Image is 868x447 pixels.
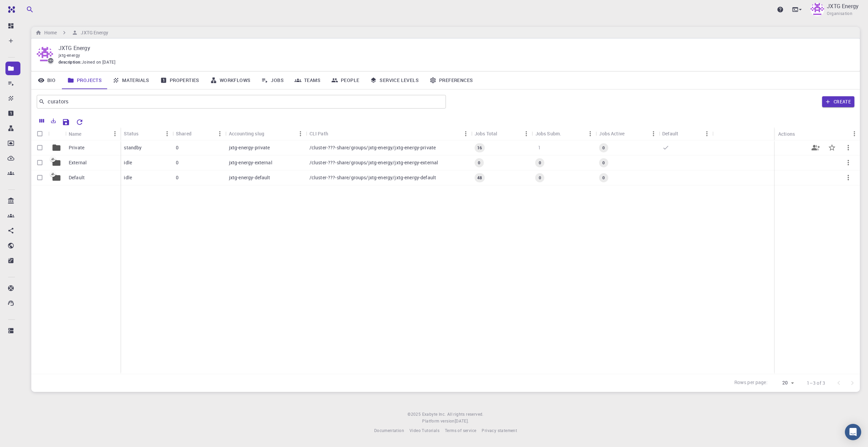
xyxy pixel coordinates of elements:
p: 0 [176,159,179,166]
button: Menu [849,128,860,139]
h6: Home [41,29,57,36]
a: Exabyte Inc. [422,411,446,418]
button: Menu [585,128,596,139]
p: 0 [176,144,179,151]
p: idle [124,174,132,181]
a: Teams [289,71,326,89]
span: Privacy statement [482,428,517,433]
div: Shared [172,127,226,140]
p: /cluster-???-share/groups/jxtg-energy/jxtg-energy-private [310,144,436,151]
div: Actions [778,127,795,140]
span: 0 [600,145,607,151]
img: JXTG Energy [811,3,824,16]
span: 0 [475,160,483,166]
span: description : [59,59,82,66]
span: [DATE] . [455,418,469,424]
a: Bio [31,71,62,89]
button: Menu [521,128,532,139]
a: People [326,71,365,89]
a: Jobs [256,71,289,89]
span: 1 [535,144,544,151]
span: 48 [474,175,485,181]
button: Columns [36,115,48,126]
a: Preferences [424,71,478,89]
p: /cluster-???-share/groups/jxtg-energy/jxtg-energy-external [310,159,438,166]
p: Default [69,174,85,181]
button: Share [807,139,824,156]
div: Open Intercom Messenger [845,424,861,440]
p: jxtg-energy-private [229,144,270,151]
span: 0 [600,160,607,166]
div: Accounting slug [229,127,264,140]
span: 0 [600,175,607,181]
button: Export [48,115,59,126]
div: Actions [775,127,860,140]
p: JXTG Energy [59,44,849,52]
div: Status [120,127,172,140]
p: jxtg-energy-external [229,159,272,166]
button: Menu [110,128,120,139]
a: Projects [62,71,107,89]
span: Video Tutorials [410,428,439,433]
button: Set default [824,139,840,156]
span: jxtg-energy [59,52,80,58]
h6: JXTG Energy [78,29,108,36]
nav: breadcrumb [34,29,110,36]
button: Menu [295,128,306,139]
p: External [69,159,87,166]
div: Shared [176,127,191,140]
p: 0 [176,174,179,181]
span: サポート [13,4,34,11]
a: Properties [155,71,205,89]
p: /cluster-???-share/groups/jxtg-energy/jxtg-energy-default [310,174,436,181]
div: Name [65,127,120,140]
div: Default [659,127,713,140]
span: Organisation [827,10,852,17]
div: Accounting slug [226,127,306,140]
a: Materials [107,71,155,89]
button: Menu [162,128,172,139]
span: © 2025 [407,411,422,418]
div: Jobs Total [474,127,498,140]
button: Menu [702,128,713,139]
p: Private [69,144,84,151]
div: Default [662,127,678,140]
button: Create [822,96,854,107]
img: logo [5,6,15,13]
p: standby [124,144,141,151]
span: 0 [536,175,544,181]
div: CLI Path [306,127,471,140]
div: Status [124,127,138,140]
button: Sort [191,128,202,139]
a: Documentation [374,427,404,434]
span: Exabyte Inc. [422,411,446,417]
p: JXTG Energy [827,2,858,10]
span: 0 [536,160,544,166]
p: jxtg-energy-default [229,174,270,181]
a: [DATE]. [455,418,469,425]
div: 20 [770,378,796,388]
a: Workflows [205,71,256,89]
div: Name [69,127,82,140]
span: All rights reserved. [447,411,484,418]
p: Rows per page: [734,379,768,387]
a: Service Levels [365,71,424,89]
span: Documentation [374,428,404,433]
div: Jobs Active [599,127,624,140]
span: Terms of service [445,428,476,433]
a: Video Tutorials [410,427,439,434]
button: Menu [460,128,471,139]
a: Terms of service [445,427,476,434]
span: Joined on [DATE] [82,59,115,66]
div: Jobs Total [471,127,532,140]
p: idle [124,159,132,166]
button: Sort [82,128,93,139]
div: Jobs Subm. [532,127,596,140]
a: Privacy statement [482,427,517,434]
button: Menu [215,128,226,139]
div: CLI Path [310,127,328,140]
span: Platform version [422,418,454,425]
button: Sort [138,128,149,139]
span: 16 [474,145,485,151]
div: Jobs Active [596,127,659,140]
